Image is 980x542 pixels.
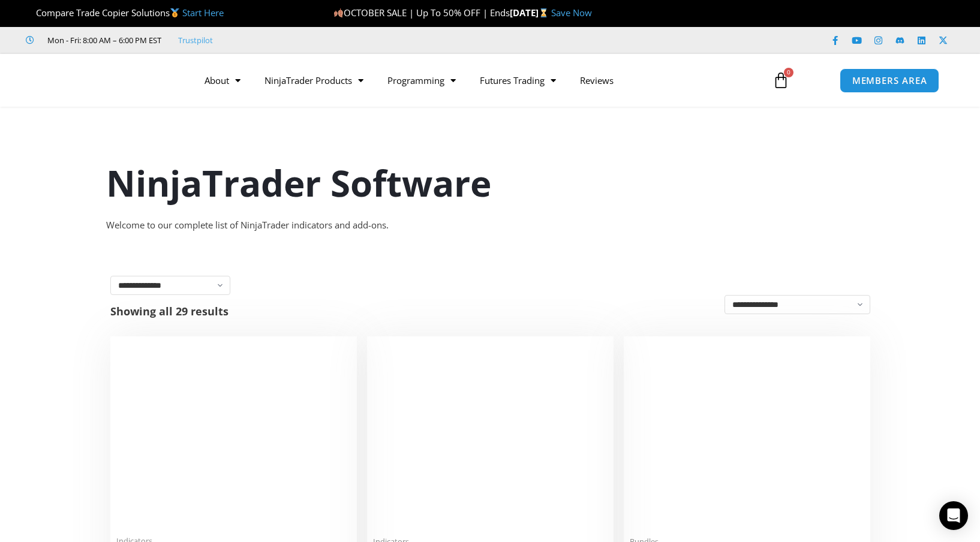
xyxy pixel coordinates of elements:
img: LogoAI | Affordable Indicators – NinjaTrader [41,59,170,102]
img: 🥇 [170,8,179,17]
img: 🏆 [26,8,35,17]
p: Showing all 29 results [110,306,229,317]
h1: NinjaTrader Software [106,158,874,208]
strong: [DATE] [510,7,551,19]
a: Trustpilot [178,33,213,47]
div: Open Intercom Messenger [939,501,968,530]
img: Duplicate Account Actions [116,342,351,529]
a: Save Now [551,7,592,19]
img: Account Risk Manager [373,342,608,529]
img: ⌛ [539,8,548,17]
img: Accounts Dashboard Suite [630,342,864,529]
a: Reviews [568,67,626,94]
a: NinjaTrader Products [252,67,375,94]
span: Compare Trade Copier Solutions [26,7,224,19]
a: Start Here [182,7,224,19]
a: Programming [375,67,468,94]
a: About [193,67,252,94]
a: Futures Trading [468,67,568,94]
span: 0 [784,68,793,77]
div: Welcome to our complete list of NinjaTrader indicators and add-ons. [106,217,874,234]
span: OCTOBER SALE | Up To 50% OFF | Ends [333,7,510,19]
span: Mon - Fri: 8:00 AM – 6:00 PM EST [44,33,161,47]
a: MEMBERS AREA [840,68,940,93]
span: MEMBERS AREA [852,76,927,85]
select: Shop order [725,295,870,314]
a: 0 [754,63,807,98]
nav: Menu [193,67,759,94]
img: 🍂 [334,8,343,17]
